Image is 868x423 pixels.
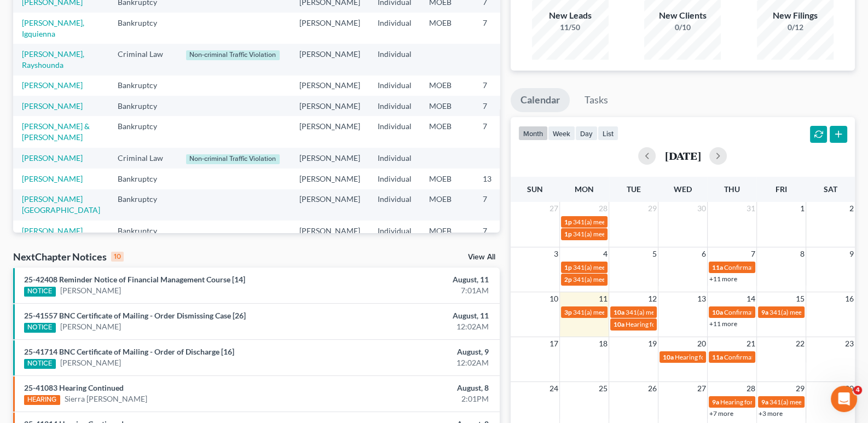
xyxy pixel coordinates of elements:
span: 9a [761,398,768,406]
span: 1p [564,230,572,238]
td: Bankruptcy [109,221,177,241]
td: [PERSON_NAME] [291,96,369,116]
a: [PERSON_NAME] [60,321,121,332]
td: [PERSON_NAME] [291,189,369,221]
a: 25-42408 Reminder Notice of Financial Management Course [14] [24,275,245,284]
td: Individual [369,116,420,147]
span: 341(a) meeting for [PERSON_NAME] [573,275,679,283]
span: 1p [564,218,572,226]
div: 10 [111,252,124,262]
div: New Leads [532,9,609,22]
td: 7 [474,221,529,241]
span: 14 [745,292,756,305]
span: 31 [745,202,756,215]
td: Bankruptcy [109,169,177,189]
a: View All [468,253,495,261]
a: +7 more [709,409,733,418]
td: Individual [369,96,420,116]
span: 11 [598,292,609,305]
span: Hearing for [PERSON_NAME] [720,398,806,406]
span: 8 [799,247,806,260]
div: 11/50 [532,22,609,33]
div: Non-criminal Traffic Violation [186,50,280,60]
span: 9a [761,308,768,316]
span: 11a [712,353,723,361]
td: MOEB [420,116,474,147]
a: [PERSON_NAME], Igquienna [22,18,84,38]
td: Criminal Law [109,44,177,75]
a: [PERSON_NAME] [22,101,83,111]
td: 13 [474,169,529,189]
td: 7 [474,116,529,147]
h2: [DATE] [664,150,701,161]
span: 3p [564,308,572,316]
span: 341(a) meeting for [PERSON_NAME] [626,308,731,316]
span: 341(a) meeting for [PERSON_NAME] [573,218,679,226]
td: [PERSON_NAME] [291,44,369,75]
a: [PERSON_NAME], Rayshounda [22,49,84,69]
td: MOEB [420,96,474,116]
span: 4 [853,386,862,395]
span: 4 [602,247,609,260]
td: Individual [369,44,420,75]
div: 12:02AM [341,357,489,368]
span: 13 [696,292,707,305]
td: Criminal Law [109,148,177,169]
a: +11 more [709,320,737,328]
span: 30 [844,382,855,395]
td: Individual [369,221,420,241]
span: 28 [598,202,609,215]
td: Bankruptcy [109,76,177,96]
div: NOTICE [24,287,56,297]
span: 18 [598,337,609,350]
iframe: Intercom live chat [831,386,857,412]
span: 24 [548,382,559,395]
span: 15 [795,292,806,305]
span: 26 [647,382,658,395]
div: 0/12 [757,22,834,33]
button: week [548,126,575,141]
span: 22 [795,337,806,350]
span: 29 [647,202,658,215]
div: 7:01AM [341,285,489,296]
span: 9 [848,247,855,260]
span: 21 [745,337,756,350]
span: 1 [799,202,806,215]
span: 27 [696,382,707,395]
span: Hearing for [PERSON_NAME] [675,353,760,361]
td: Individual [369,169,420,189]
span: Sun [527,184,543,194]
span: 16 [844,292,855,305]
span: 30 [696,202,707,215]
a: Tasks [575,88,618,112]
span: 17 [548,337,559,350]
a: +11 more [709,275,737,283]
span: 10a [712,308,723,316]
button: month [518,126,548,141]
td: Individual [369,189,420,221]
td: MOEB [420,221,474,241]
a: [PERSON_NAME] [22,174,83,183]
a: 25-41083 Hearing Continued [24,383,124,392]
span: 10a [663,353,674,361]
a: [PERSON_NAME] [60,285,121,296]
span: Sat [824,184,837,194]
div: NOTICE [24,359,56,369]
a: [PERSON_NAME] & [PERSON_NAME] [22,121,90,142]
span: 12 [647,292,658,305]
a: [PERSON_NAME] [22,153,83,163]
td: [PERSON_NAME] [291,148,369,169]
span: 6 [701,247,707,260]
td: Bankruptcy [109,189,177,221]
span: 27 [548,202,559,215]
a: +3 more [759,409,783,418]
span: 341(a) meeting for [PERSON_NAME] & [PERSON_NAME] [573,308,737,316]
a: [PERSON_NAME] [22,226,83,235]
span: 1p [564,263,572,271]
a: Calendar [511,88,570,112]
a: [PERSON_NAME] [60,357,121,368]
a: 25-41714 BNC Certificate of Mailing - Order of Discharge [16] [24,347,234,356]
span: 5 [651,247,658,260]
td: MOEB [420,189,474,221]
span: Confirmation hearing for [PERSON_NAME] [724,263,848,271]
